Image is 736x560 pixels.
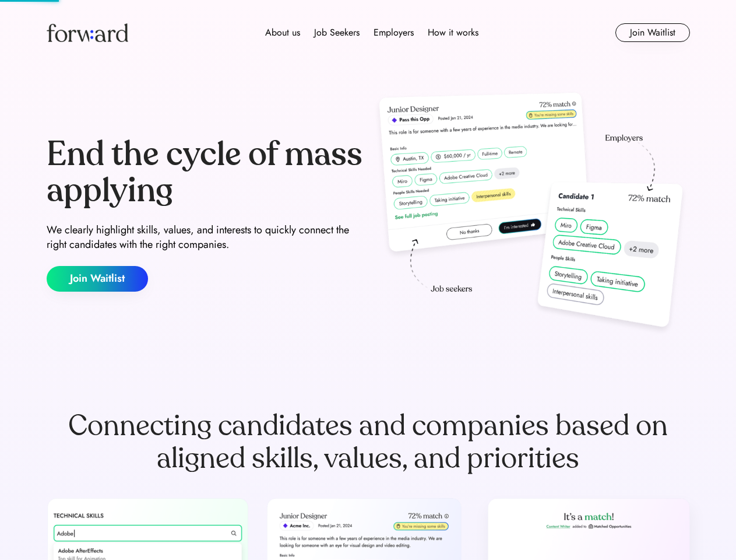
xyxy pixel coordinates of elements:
button: Join Waitlist [47,266,148,292]
div: Employers [374,26,414,40]
div: How it works [428,26,478,40]
div: Connecting candidates and companies based on aligned skills, values, and priorities [47,409,690,475]
img: hero-image.png [373,89,690,339]
button: Join Waitlist [615,23,690,42]
img: Forward logo [47,23,128,42]
div: About us [265,26,300,40]
div: We clearly highlight skills, values, and interests to quickly connect the right candidates with t... [47,223,364,252]
div: Job Seekers [314,26,360,40]
div: End the cycle of mass applying [47,136,364,208]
